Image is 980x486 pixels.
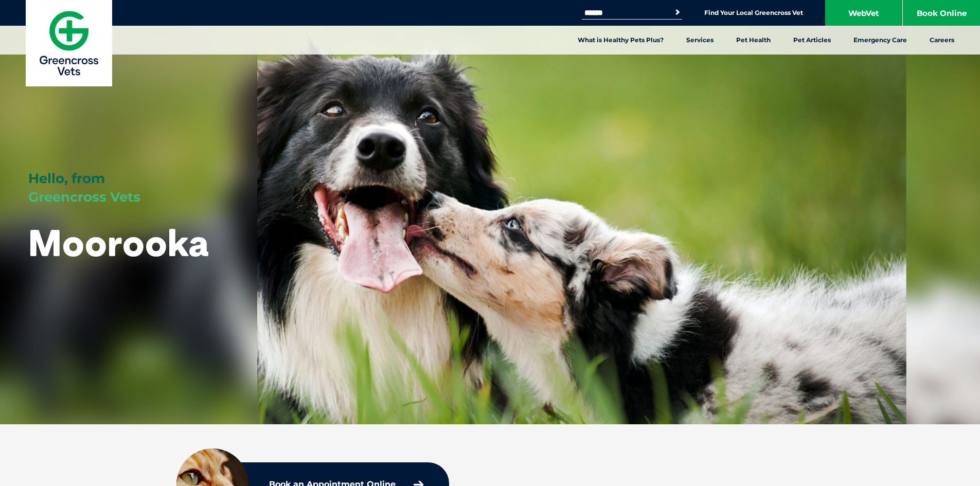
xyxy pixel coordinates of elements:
h1: Moorooka [28,222,209,263]
a: Services [675,26,725,55]
a: Emergency Care [842,26,918,55]
a: What is Healthy Pets Plus? [566,26,675,55]
a: Careers [918,26,966,55]
button: Search [672,7,683,17]
a: Pet Articles [782,26,842,55]
span: Hello, from [28,170,105,187]
span: Greencross Vets [28,189,140,205]
a: Pet Health [725,26,782,55]
a: Find Your Local Greencross Vet [704,9,803,17]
